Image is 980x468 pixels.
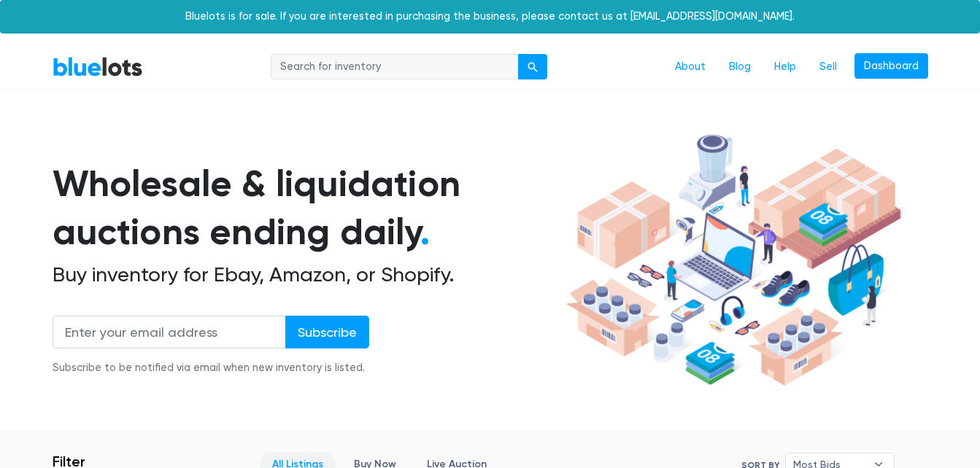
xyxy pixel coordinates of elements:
[271,54,519,80] input: Search for inventory
[53,56,143,77] a: BlueLots
[763,53,808,81] a: Help
[53,262,560,287] h2: Buy inventory for Ebay, Amazon, or Shopify.
[854,53,928,79] a: Dashboard
[53,160,560,257] h1: Wholesale & liquidation auctions ending daily
[663,53,717,81] a: About
[717,53,763,81] a: Blog
[560,128,906,393] img: hero-ee84e7d0318cb26816c560f6b4441b76977f77a177738b4e94f68c95b2b83dbb.png
[285,316,369,348] input: Subscribe
[420,210,430,254] span: .
[808,53,849,81] a: Sell
[53,316,286,348] input: Enter your email address
[53,360,369,376] div: Subscribe to be notified via email when new inventory is listed.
